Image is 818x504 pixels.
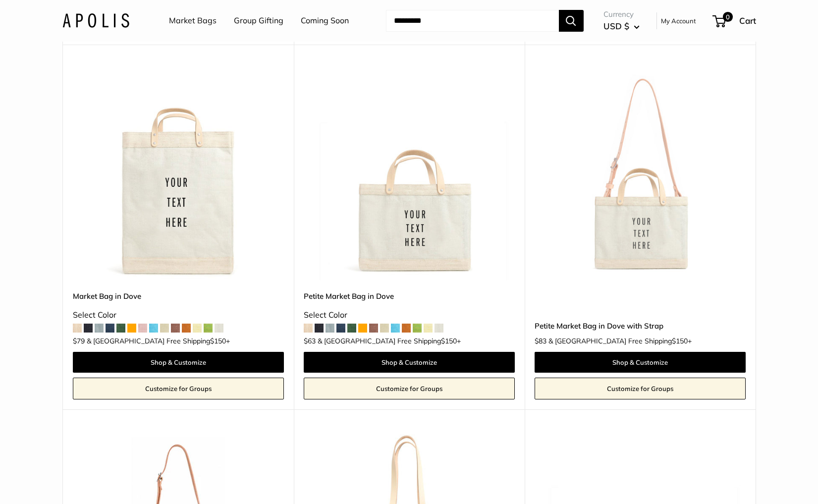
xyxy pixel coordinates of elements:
img: Petite Market Bag in Dove with Strap [535,69,746,280]
a: Petite Market Bag in Dove with StrapPetite Market Bag in Dove with Strap [535,69,746,280]
a: Shop & Customize [535,352,746,373]
img: Apolis [62,13,129,28]
a: Customize for Groups [73,378,284,399]
span: $63 [304,336,316,345]
a: 0 Cart [713,13,756,29]
span: & [GEOGRAPHIC_DATA] Free Shipping + [548,337,692,344]
span: Cart [739,15,756,26]
span: $150 [441,336,457,345]
button: Search [559,10,584,32]
span: Currency [603,7,640,21]
a: Petite Market Bag in Dove with Strap [535,320,746,332]
img: Petite Market Bag in Dove [304,69,515,280]
a: Market Bags [169,13,217,28]
a: My Account [661,15,696,27]
span: $79 [73,336,85,345]
a: Customize for Groups [535,378,746,399]
span: $83 [535,336,546,345]
a: Shop & Customize [304,352,515,373]
span: 0 [722,12,732,22]
a: Group Gifting [234,13,283,28]
img: Market Bag in Dove [73,69,284,280]
a: Petite Market Bag in DovePetite Market Bag in Dove [304,69,515,280]
span: & [GEOGRAPHIC_DATA] Free Shipping + [87,337,230,344]
span: USD $ [603,21,629,31]
span: $150 [210,336,226,345]
input: Search... [386,10,559,32]
a: Market Bag in DoveMarket Bag in Dove [73,69,284,280]
div: Select Color [73,308,284,323]
a: Market Bag in Dove [73,290,284,302]
a: Petite Market Bag in Dove [304,290,515,302]
div: Select Color [304,308,515,323]
button: USD $ [603,18,640,34]
a: Shop & Customize [73,352,284,373]
a: Customize for Groups [304,378,515,399]
a: Coming Soon [301,13,349,28]
span: $150 [672,336,688,345]
span: & [GEOGRAPHIC_DATA] Free Shipping + [318,337,461,344]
